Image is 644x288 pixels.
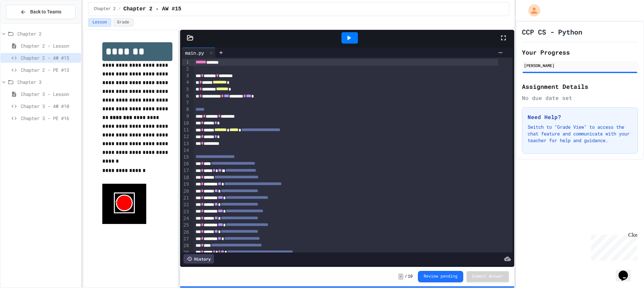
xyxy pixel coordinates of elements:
[182,229,190,236] div: 26
[182,188,190,195] div: 20
[182,222,190,229] div: 25
[21,115,78,122] span: Chapter 3 - PE #16
[17,78,78,85] span: Chapter 3
[524,62,636,68] div: [PERSON_NAME]
[182,59,190,66] div: 1
[17,30,78,37] span: Chapter 2
[528,124,632,144] p: Switch to "Grade View" to access the chat feature and communicate with your teacher for help and ...
[182,49,207,56] div: main.py
[94,6,116,12] span: Chapter 2
[21,42,78,49] span: Chapter 2 - Lesson
[182,72,190,79] div: 3
[3,3,46,43] div: Chat with us now!Close
[21,54,78,61] span: Chapter 2 - AW #15
[182,48,216,58] div: main.py
[521,3,542,18] div: My Account
[418,271,463,282] button: Review pending
[6,5,75,19] button: Back to Teams
[118,6,121,12] span: /
[182,147,190,154] div: 14
[182,133,190,140] div: 12
[408,274,413,279] span: 10
[182,249,190,256] div: 29
[182,120,190,127] div: 10
[88,18,111,27] button: Lesson
[182,209,190,215] div: 23
[182,66,190,72] div: 2
[182,100,190,106] div: 7
[182,201,190,208] div: 22
[182,127,190,133] div: 11
[182,181,190,188] div: 19
[522,82,638,91] h2: Assignment Details
[182,106,190,113] div: 8
[522,27,582,37] h1: CCP CS - Python
[30,8,61,15] span: Back to Teams
[182,236,190,242] div: 27
[182,86,190,93] div: 5
[398,273,403,280] span: -
[182,215,190,222] div: 24
[182,113,190,120] div: 9
[522,94,638,102] div: No due date set
[182,174,190,181] div: 18
[616,261,637,281] iframe: chat widget
[182,242,190,249] div: 28
[588,232,637,261] iframe: chat widget
[21,91,78,98] span: Chapter 3 - Lesson
[182,140,190,147] div: 13
[21,103,78,110] span: Chapter 3 - AW #10
[405,274,407,279] span: /
[182,93,190,100] div: 6
[182,79,190,86] div: 4
[467,271,509,282] button: Submit Answer
[21,66,78,73] span: Chapter 2 - PE #13
[528,113,632,121] h3: Need Help?
[113,18,133,27] button: Grade
[182,161,190,167] div: 16
[182,154,190,161] div: 15
[182,195,190,201] div: 21
[182,167,190,174] div: 17
[522,48,638,57] h2: Your Progress
[472,274,503,279] span: Submit Answer
[123,5,181,13] span: Chapter 2 - AW #15
[183,254,214,264] div: History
